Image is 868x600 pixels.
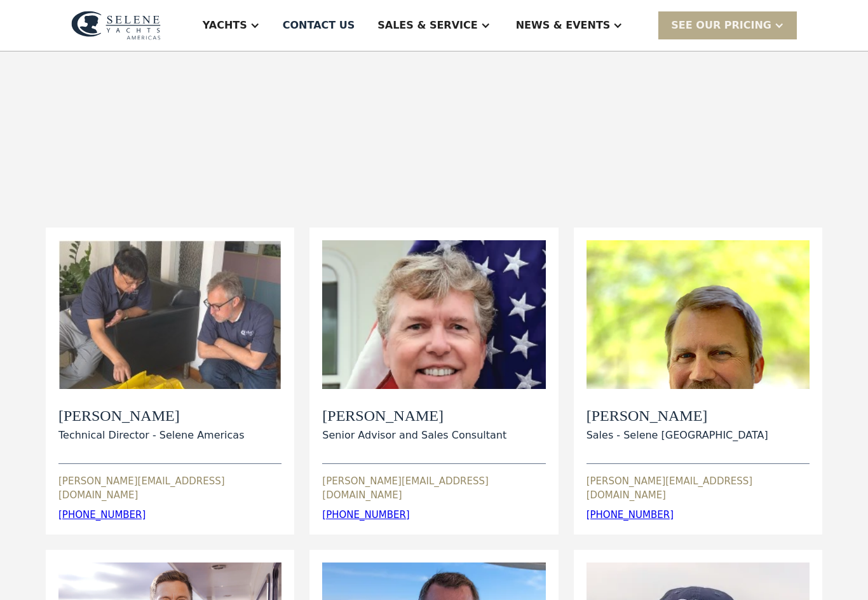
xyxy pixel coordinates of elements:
[58,240,281,522] div: [PERSON_NAME]Technical Director - Selene Americas[PERSON_NAME][EMAIL_ADDRESS][DOMAIN_NAME][PHONE_...
[58,407,244,425] h2: [PERSON_NAME]
[322,407,506,425] h2: [PERSON_NAME]
[587,240,810,522] div: [PERSON_NAME]Sales - Selene [GEOGRAPHIC_DATA][PERSON_NAME][EMAIL_ADDRESS][DOMAIN_NAME][PHONE_NUMBER]
[71,11,161,40] img: logo
[58,428,244,443] div: Technical Director - Selene Americas
[203,18,247,33] div: Yachts
[587,428,768,443] div: Sales - Selene [GEOGRAPHIC_DATA]
[377,18,477,33] div: Sales & Service
[658,11,797,39] div: SEE Our Pricing
[322,428,506,443] div: Senior Advisor and Sales Consultant
[322,240,545,522] div: [PERSON_NAME]Senior Advisor and Sales Consultant[PERSON_NAME][EMAIL_ADDRESS][DOMAIN_NAME][PHONE_N...
[58,509,146,521] a: [PHONE_NUMBER]
[671,18,771,33] div: SEE Our Pricing
[516,18,611,33] div: News & EVENTS
[587,407,768,425] h2: [PERSON_NAME]
[587,474,810,503] div: [PERSON_NAME][EMAIL_ADDRESS][DOMAIN_NAME]
[587,509,674,521] a: [PHONE_NUMBER]
[322,509,409,521] a: [PHONE_NUMBER]
[322,474,545,503] div: [PERSON_NAME][EMAIL_ADDRESS][DOMAIN_NAME]
[58,474,281,503] div: [PERSON_NAME][EMAIL_ADDRESS][DOMAIN_NAME]
[283,18,355,33] div: Contact US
